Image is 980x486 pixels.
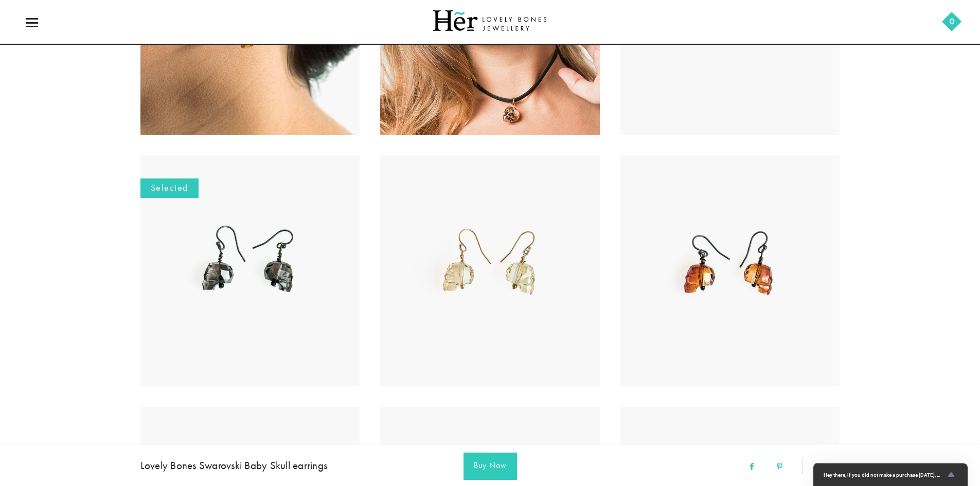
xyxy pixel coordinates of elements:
span: Selected [140,178,199,198]
img: Her Lovely Bones Jewellery Logo [433,10,546,31]
button: Show survey - Hey there, if you did not make a purchase today, what was it that stopped you? [824,469,957,481]
a: Top [802,458,835,474]
a: 0 [944,14,959,29]
a: Buy Now [464,453,517,480]
h2: Lovely Bones Swarovski Baby Skull earrings [140,459,415,474]
span: Hey there, if you did not make a purchase [DATE], what was it that stopped you? [824,472,945,478]
a: icon-menu-open icon-menu-close [21,11,43,34]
